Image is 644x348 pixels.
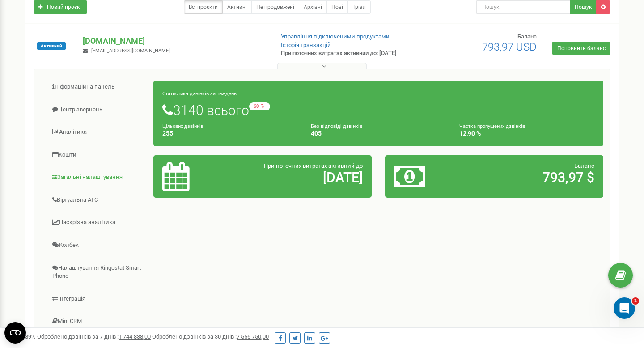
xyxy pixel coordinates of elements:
a: Тріал [347,0,371,14]
a: Mini CRM [41,310,154,332]
a: Поповнити баланс [552,42,610,55]
h4: 255 [162,130,297,137]
small: -60 [249,102,270,110]
small: Статистика дзвінків за тиждень [162,91,237,97]
span: Оброблено дзвінків за 30 днів : [152,333,269,340]
a: Віртуальна АТС [41,189,154,211]
input: Пошук [476,0,570,14]
span: Оброблено дзвінків за 7 днів : [37,333,151,340]
a: Кошти [41,144,154,166]
a: Налаштування Ringostat Smart Phone [41,257,154,287]
span: 1 [632,297,639,305]
h4: 12,90 % [459,130,594,137]
p: [DOMAIN_NAME] [83,35,266,47]
a: Історія транзакцій [281,42,331,48]
span: 793,97 USD [482,41,537,53]
a: Наскрізна аналітика [41,212,154,233]
u: 7 556 750,00 [237,333,269,340]
a: Не продовжені [251,0,299,14]
span: Баланс [517,33,537,40]
h2: 793,97 $ [465,170,594,185]
small: Цільових дзвінків [162,123,203,129]
a: Аналiтика [41,121,154,143]
a: Центр звернень [41,99,154,121]
a: Колбек [41,234,154,256]
a: Інтеграція [41,288,154,310]
span: [EMAIL_ADDRESS][DOMAIN_NAME] [91,48,170,54]
a: Всі проєкти [184,0,223,14]
a: Загальні налаштування [41,166,154,188]
a: Активні [222,0,252,14]
span: Баланс [574,162,594,169]
span: При поточних витратах активний до [264,162,363,169]
p: При поточних витратах активний до: [DATE] [281,49,415,58]
small: Частка пропущених дзвінків [459,123,525,129]
iframe: Intercom live chat [614,297,635,319]
button: Пошук [570,0,597,14]
a: Архівні [299,0,327,14]
a: Управління підключеними продуктами [281,33,390,40]
u: 1 744 838,00 [119,333,151,340]
small: Без відповіді дзвінків [311,123,362,129]
h4: 405 [311,130,446,137]
a: Нові [326,0,348,14]
span: Активний [37,42,66,50]
h1: 3140 всього [162,102,594,118]
button: Open CMP widget [4,322,26,344]
h2: [DATE] [233,170,363,185]
a: Інформаційна панель [41,76,154,98]
a: Новий проєкт [34,0,87,14]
